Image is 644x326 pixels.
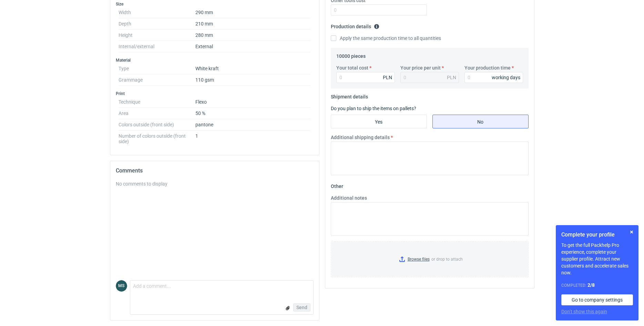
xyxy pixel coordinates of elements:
dt: Internal/external [119,41,195,52]
dd: White kraft [195,63,311,74]
legend: Shipment details [331,91,368,99]
dt: Colors outside (front side) [119,119,195,130]
button: Send [293,303,310,312]
dt: Area [119,108,195,119]
button: Skip for now [627,228,636,236]
label: Additional notes [331,194,367,201]
dd: External [195,41,311,52]
label: Your price per unit [400,64,441,71]
div: Completed: [561,282,633,289]
input: 0 [331,4,427,15]
dt: Depth [119,18,195,30]
div: Michał Sokołowski [116,280,127,292]
h3: Print [116,91,314,96]
label: No [432,115,529,128]
strong: 2 / 8 [587,282,595,288]
dt: Height [119,30,195,41]
dt: Number of colors outside (front side) [119,130,195,144]
span: Send [296,305,307,310]
dd: 210 mm [195,18,311,30]
dt: Type [119,63,195,74]
button: Don’t show this again [561,308,607,315]
h2: Comments [116,167,314,175]
h3: Material [116,57,314,63]
dd: 1 [195,130,311,144]
div: No comments to display [116,180,314,187]
legend: Production details [331,21,379,29]
dd: 110 gsm [195,74,311,86]
p: To get the full Packhelp Pro experience, complete your supplier profile. Attract new customers an... [561,242,633,276]
label: or drop to attach [331,242,528,277]
div: working days [492,74,520,81]
input: 0 [336,72,395,83]
a: Go to company settings [561,294,633,305]
figcaption: MS [116,280,127,292]
label: Your total cost [336,64,368,71]
div: PLN [447,74,456,81]
dt: Width [119,7,195,18]
input: 0 [464,72,523,83]
legend: 10000 pieces [336,51,366,59]
label: Your production time [464,64,511,71]
label: Additional shipping details [331,134,390,141]
dt: Technique [119,96,195,108]
dd: 50 % [195,108,311,119]
dd: 280 mm [195,30,311,41]
dd: Flexo [195,96,311,108]
label: Do you plan to ship the items on pallets? [331,106,416,111]
label: Yes [331,115,427,128]
h3: Size [116,1,314,7]
label: Apply the same production time to all quantities [331,35,441,42]
div: PLN [383,74,392,81]
dd: 290 mm [195,7,311,18]
dd: pantone [195,119,311,130]
dt: Grammage [119,74,195,86]
h1: Complete your profile [561,231,633,239]
legend: Other [331,181,343,189]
